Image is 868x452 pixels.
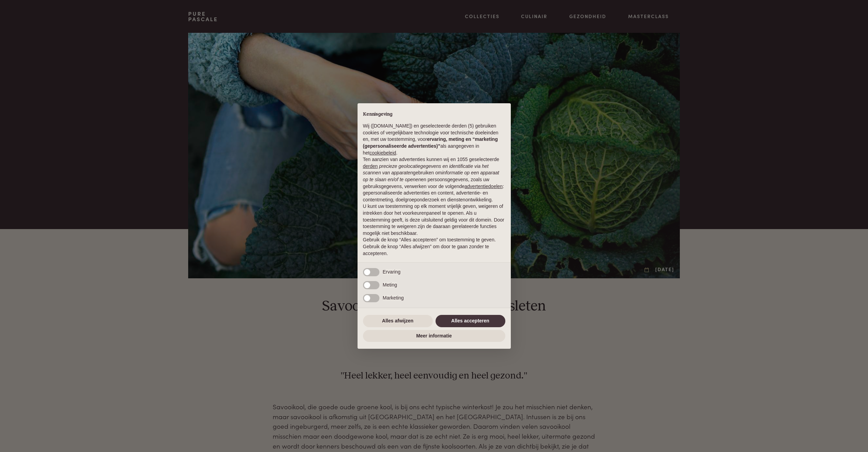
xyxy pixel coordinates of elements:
[370,150,396,156] a: cookiebeleid
[363,170,500,182] em: informatie op een apparaat op te slaan en/of te openen
[363,330,505,342] button: Meer informatie
[363,163,378,170] button: derden
[363,136,498,149] strong: ervaring, meting en “marketing (gepersonaliseerde advertenties)”
[363,123,505,156] p: Wij ([DOMAIN_NAME]) en geselecteerde derden (5) gebruiken cookies of vergelijkbare technologie vo...
[363,163,489,176] em: precieze geolocatiegegevens en identificatie via het scannen van apparaten
[363,237,505,257] p: Gebruik de knop “Alles accepteren” om toestemming te geven. Gebruik de knop “Alles afwijzen” om d...
[383,269,401,275] span: Ervaring
[363,315,433,327] button: Alles afwijzen
[465,183,503,190] button: advertentiedoelen
[363,111,505,118] h2: Kennisgeving
[363,203,505,237] p: U kunt uw toestemming op elk moment vrijelijk geven, weigeren of intrekken door het voorkeurenpan...
[383,295,404,301] span: Marketing
[383,282,397,288] span: Meting
[363,156,505,203] p: Ten aanzien van advertenties kunnen wij en 1055 geselecteerde gebruiken om en persoonsgegevens, z...
[436,315,505,327] button: Alles accepteren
